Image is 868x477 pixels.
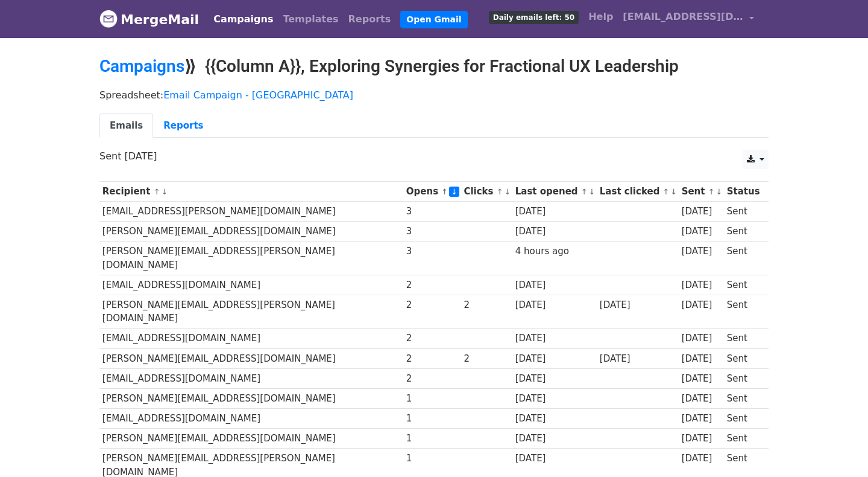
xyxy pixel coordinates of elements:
[406,298,458,312] div: 2
[163,89,353,101] a: Email Campaign - [GEOGRAPHIC_DATA]
[682,205,722,219] div: [DATE]
[682,372,722,386] div: [DATE]
[406,372,458,386] div: 2
[464,352,509,366] div: 2
[99,202,403,222] td: [EMAIL_ADDRESS][PERSON_NAME][DOMAIN_NAME]
[406,412,458,426] div: 1
[99,182,403,202] th: Recipient
[153,114,213,138] a: Reports
[461,182,512,202] th: Clicks
[724,409,763,429] td: Sent
[99,295,403,329] td: [PERSON_NAME][EMAIL_ADDRESS][PERSON_NAME][DOMAIN_NAME]
[99,89,769,101] p: Spreadsheet:
[808,419,868,477] iframe: Chat Widget
[724,182,763,202] th: Status
[581,187,588,196] a: ↑
[724,328,763,348] td: Sent
[99,150,769,162] p: Sent [DATE]
[497,187,503,196] a: ↑
[515,278,594,292] div: [DATE]
[515,372,594,386] div: [DATE]
[682,392,722,406] div: [DATE]
[99,7,199,32] a: MergeMail
[99,409,403,429] td: [EMAIL_ADDRESS][DOMAIN_NAME]
[406,331,458,345] div: 2
[682,432,722,446] div: [DATE]
[464,298,509,312] div: 2
[406,392,458,406] div: 1
[663,187,670,196] a: ↑
[99,56,184,76] a: Campaigns
[682,245,722,258] div: [DATE]
[99,222,403,242] td: [PERSON_NAME][EMAIL_ADDRESS][DOMAIN_NAME]
[209,7,278,31] a: Campaigns
[515,298,594,312] div: [DATE]
[715,187,722,196] a: ↓
[670,187,677,196] a: ↓
[682,331,722,345] div: [DATE]
[512,182,597,202] th: Last opened
[724,242,763,275] td: Sent
[504,187,511,196] a: ↓
[400,11,467,28] a: Open Gmail
[515,205,594,219] div: [DATE]
[583,5,618,29] a: Help
[724,202,763,222] td: Sent
[406,352,458,366] div: 2
[682,412,722,426] div: [DATE]
[99,10,118,28] img: MergeMail logo
[708,187,715,196] a: ↑
[600,352,676,366] div: [DATE]
[515,331,594,345] div: [DATE]
[679,182,724,202] th: Sent
[724,275,763,295] td: Sent
[515,432,594,446] div: [DATE]
[682,278,722,292] div: [DATE]
[406,225,458,238] div: 3
[618,5,759,33] a: [EMAIL_ADDRESS][DOMAIN_NAME]
[724,368,763,388] td: Sent
[99,368,403,388] td: [EMAIL_ADDRESS][DOMAIN_NAME]
[515,392,594,406] div: [DATE]
[99,242,403,275] td: [PERSON_NAME][EMAIL_ADDRESS][PERSON_NAME][DOMAIN_NAME]
[154,187,160,196] a: ↑
[724,429,763,449] td: Sent
[682,452,722,466] div: [DATE]
[515,412,594,426] div: [DATE]
[600,298,676,312] div: [DATE]
[682,298,722,312] div: [DATE]
[406,452,458,466] div: 1
[724,348,763,368] td: Sent
[724,295,763,329] td: Sent
[515,225,594,238] div: [DATE]
[344,7,396,31] a: Reports
[449,187,459,197] a: ↓
[724,222,763,242] td: Sent
[589,187,596,196] a: ↓
[99,388,403,408] td: [PERSON_NAME][EMAIL_ADDRESS][DOMAIN_NAME]
[515,452,594,466] div: [DATE]
[99,429,403,449] td: [PERSON_NAME][EMAIL_ADDRESS][DOMAIN_NAME]
[515,245,594,258] div: 4 hours ago
[99,348,403,368] td: [PERSON_NAME][EMAIL_ADDRESS][DOMAIN_NAME]
[489,11,579,24] span: Daily emails left: 50
[278,7,343,31] a: Templates
[682,225,722,238] div: [DATE]
[99,328,403,348] td: [EMAIL_ADDRESS][DOMAIN_NAME]
[406,205,458,219] div: 3
[441,187,448,196] a: ↑
[406,432,458,446] div: 1
[99,56,769,77] h2: ⟫ {{Column A}}, Exploring Synergies for Fractional UX Leadership
[99,114,153,138] a: Emails
[724,388,763,408] td: Sent
[597,182,679,202] th: Last clicked
[682,352,722,366] div: [DATE]
[623,10,743,24] span: [EMAIL_ADDRESS][DOMAIN_NAME]
[406,245,458,258] div: 3
[484,5,583,29] a: Daily emails left: 50
[403,182,461,202] th: Opens
[406,278,458,292] div: 2
[515,352,594,366] div: [DATE]
[161,187,168,196] a: ↓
